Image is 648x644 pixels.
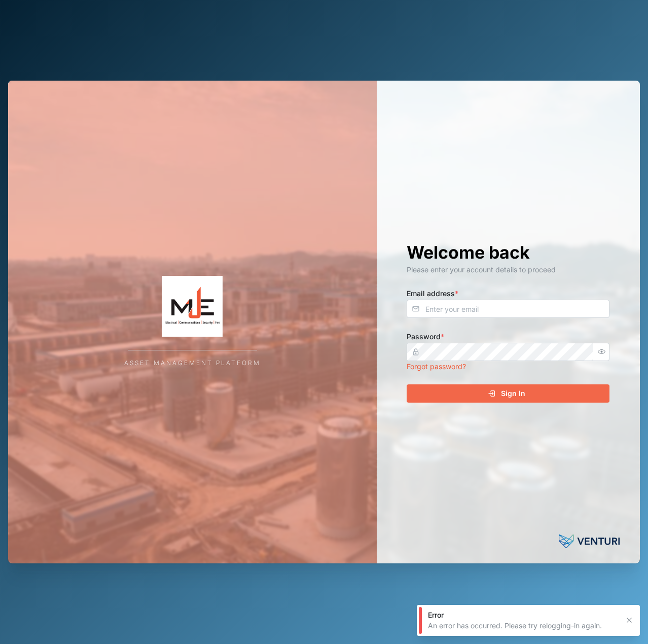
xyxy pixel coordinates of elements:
[407,300,609,318] input: Enter your email
[91,276,294,337] img: Company Logo
[428,621,619,631] div: An error has occurred. Please try relogging-in again.
[501,385,525,402] span: Sign In
[428,610,619,620] div: Error
[407,331,444,342] label: Password
[407,362,466,371] a: Forgot password?
[407,384,609,403] button: Sign In
[407,264,609,275] div: Please enter your account details to proceed
[124,359,261,368] div: Asset Management Platform
[407,288,458,299] label: Email address
[559,531,620,551] img: Venturi
[407,241,609,264] h1: Welcome back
